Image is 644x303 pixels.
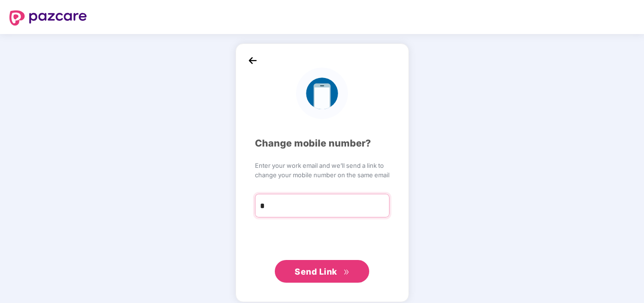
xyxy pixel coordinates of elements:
[343,269,349,275] span: double-right
[296,68,347,119] img: logo
[295,267,337,277] span: Send Link
[255,136,390,151] div: Change mobile number?
[275,260,369,283] button: Send Linkdouble-right
[9,10,87,26] img: logo
[246,53,260,68] img: back_icon
[255,161,390,170] span: Enter your work email and we’ll send a link to
[255,170,390,180] span: change your mobile number on the same email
